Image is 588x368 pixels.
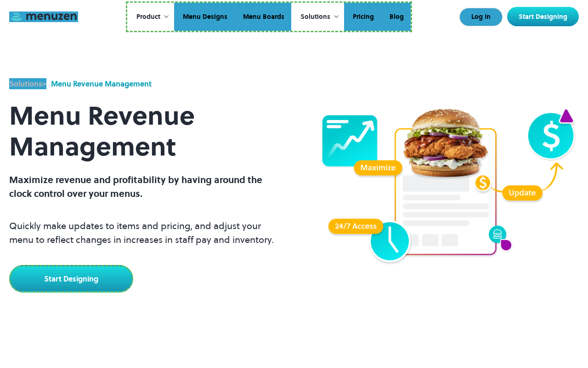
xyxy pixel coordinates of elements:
div: Menu Revenue Management [51,78,152,89]
a: Menu Boards [234,3,291,31]
div: Product [127,3,174,31]
a: Solutions> [9,78,46,89]
a: Log In [459,8,503,26]
a: Blog [381,3,411,31]
div: > [9,78,46,89]
p: Quickly make updates to items and pricing, and adjust your menu to reflect changes in increases i... [9,219,276,247]
div: Product [136,12,160,22]
a: Start Designing [507,7,579,26]
p: Maximize revenue and profitability by having around the clock control over your menus. [9,173,276,201]
a: Menu Designs [174,3,234,31]
div: Solutions [300,12,330,22]
a: Pricing [344,3,381,31]
strong: Solutions [9,79,42,89]
a: Start Designing [9,265,133,293]
div: Solutions [291,3,344,31]
h1: Menu Revenue Management [9,89,276,173]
